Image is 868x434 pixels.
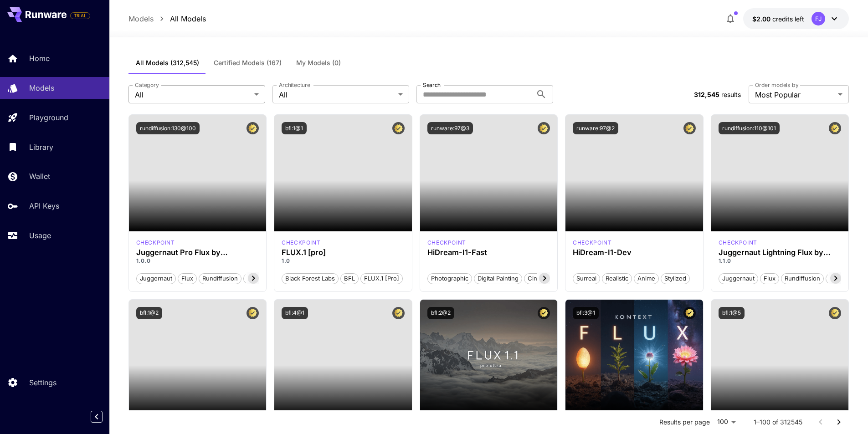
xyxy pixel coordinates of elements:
label: Category [135,81,159,89]
div: $2.00 [752,14,804,24]
div: FLUX.1 D [136,239,175,247]
span: Anime [634,274,658,283]
span: 312,545 [694,91,719,98]
button: Black Forest Labs [282,272,339,284]
button: rundiffusion [781,272,824,284]
button: BFL [340,272,359,284]
button: Certified Model – Vetted for best performance and includes a commercial license. [392,122,405,134]
div: FJ [812,12,825,26]
button: Certified Model – Vetted for best performance and includes a commercial license. [538,122,550,134]
button: Realistic [602,272,632,284]
span: All [279,89,395,100]
span: My Models (0) [296,59,341,67]
span: flux [760,274,779,283]
button: Anime [634,272,659,284]
span: pro [244,274,260,283]
span: Add your payment card to enable full platform functionality. [70,10,90,21]
button: Certified Model – Vetted for best performance and includes a commercial license. [392,307,405,319]
span: Stylized [661,274,689,283]
div: HiDream Fast [427,239,466,247]
p: checkpoint [282,239,320,247]
span: flux [178,274,196,283]
button: Surreal [573,272,600,284]
h3: HiDream-I1-Dev [573,248,696,257]
button: Certified Model – Vetted for best performance and includes a commercial license. [683,122,696,134]
button: bfl:3@1 [573,307,599,319]
button: juggernaut [719,272,758,284]
button: Certified Model – Vetted for best performance and includes a commercial license. [247,307,259,319]
div: fluxpro [282,239,320,247]
p: checkpoint [719,239,757,247]
button: rundiffusion:130@100 [136,122,200,134]
p: Library [29,142,53,153]
p: Models [29,82,54,93]
span: credits left [772,15,804,23]
button: Certified Model – Vetted for best performance and includes a commercial license. [538,307,550,319]
button: Photographic [427,272,472,284]
p: API Keys [29,200,59,211]
p: Home [29,53,50,64]
span: $2.00 [752,15,772,23]
span: Photographic [428,274,472,283]
button: runware:97@3 [427,122,473,134]
span: rundiffusion [781,274,823,283]
span: BFL [341,274,358,283]
button: flux [178,272,197,284]
button: FLUX.1 [pro] [360,272,403,284]
button: Certified Model – Vetted for best performance and includes a commercial license. [829,307,841,319]
div: Juggernaut Pro Flux by RunDiffusion [136,248,259,257]
span: Realistic [602,274,632,283]
div: 100 [714,415,739,429]
button: $2.00FJ [743,8,849,29]
button: bfl:4@1 [282,307,308,319]
p: Wallet [29,171,50,182]
div: FLUX.1 D [719,239,757,247]
button: bfl:1@2 [136,307,162,319]
p: 1.0 [282,257,405,265]
button: Stylized [661,272,690,284]
span: TRIAL [71,12,90,19]
span: FLUX.1 [pro] [361,274,402,283]
span: All [135,89,251,100]
p: checkpoint [136,239,175,247]
p: Playground [29,112,68,123]
div: HiDream Dev [573,239,611,247]
button: Go to next page [830,413,848,431]
button: Certified Model – Vetted for best performance and includes a commercial license. [247,122,259,134]
button: Certified Model – Vetted for best performance and includes a commercial license. [683,307,696,319]
span: Black Forest Labs [282,274,338,283]
button: bfl:1@5 [719,307,745,319]
p: Results per page [659,418,710,427]
a: Models [128,13,154,24]
h3: FLUX.1 [pro] [282,248,405,257]
h3: Juggernaut Lightning Flux by RunDiffusion [719,248,842,257]
p: 1.0.0 [136,257,259,265]
button: Cinematic [524,272,559,284]
p: Usage [29,230,51,241]
button: rundiffusion [199,272,241,284]
button: bfl:1@1 [282,122,307,134]
button: Certified Model – Vetted for best performance and includes a commercial license. [829,122,841,134]
span: Digital Painting [474,274,522,283]
button: flux [760,272,779,284]
button: rundiffusion:110@101 [719,122,780,134]
label: Search [423,81,441,89]
p: 1.1.0 [719,257,842,265]
span: Cinematic [524,274,559,283]
span: results [721,91,741,98]
p: checkpoint [427,239,466,247]
span: juggernaut [137,274,175,283]
a: All Models [170,13,206,24]
button: bfl:2@2 [427,307,454,319]
button: Collapse sidebar [91,411,103,423]
button: Digital Painting [474,272,522,284]
label: Order models by [755,81,798,89]
span: Surreal [573,274,600,283]
button: runware:97@2 [573,122,618,134]
span: Certified Models (167) [214,59,282,67]
h3: HiDream-I1-Fast [427,248,550,257]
